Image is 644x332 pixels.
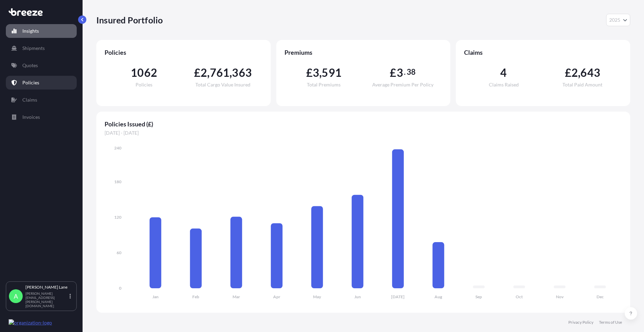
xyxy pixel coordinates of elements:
[22,114,40,121] p: Invoices
[6,110,77,124] a: Invoices
[6,59,77,72] a: Quotes
[609,17,620,23] span: 2025
[464,48,622,56] span: Claims
[232,67,252,78] span: 363
[210,67,230,78] span: 761
[114,179,121,184] tspan: 180
[96,14,163,25] p: Insured Portfolio
[136,82,152,87] span: Policies
[233,294,240,299] tspan: Mar
[22,45,45,52] p: Shipments
[119,286,121,291] tspan: 0
[273,294,280,299] tspan: Apr
[500,67,507,78] span: 4
[407,69,416,75] span: 38
[313,294,321,299] tspan: May
[404,69,406,75] span: .
[25,284,68,290] p: [PERSON_NAME] Lane
[6,41,77,55] a: Shipments
[105,48,262,56] span: Policies
[192,294,199,299] tspan: Feb
[22,79,39,86] p: Policies
[475,294,482,299] tspan: Sep
[397,67,403,78] span: 3
[6,76,77,90] a: Policies
[516,294,523,299] tspan: Oct
[105,129,622,136] span: [DATE] - [DATE]
[313,67,319,78] span: 3
[571,67,578,78] span: 2
[391,294,405,299] tspan: [DATE]
[25,291,68,308] p: [PERSON_NAME][EMAIL_ADDRESS][PERSON_NAME][DOMAIN_NAME]
[114,215,121,220] tspan: 120
[580,67,600,78] span: 643
[9,319,52,326] img: organization-logo
[562,82,602,87] span: Total Paid Amount
[152,294,159,299] tspan: Jan
[434,294,442,299] tspan: Aug
[606,14,630,26] button: Year Selector
[6,24,77,38] a: Insights
[207,67,210,78] span: ,
[354,294,361,299] tspan: Jun
[307,82,341,87] span: Total Premiums
[306,67,313,78] span: £
[285,48,442,56] span: Premiums
[201,67,207,78] span: 2
[556,294,564,299] tspan: Nov
[194,67,201,78] span: £
[578,67,580,78] span: ,
[565,67,571,78] span: £
[229,67,232,78] span: ,
[568,320,593,325] a: Privacy Policy
[322,67,342,78] span: 591
[489,82,519,87] span: Claims Raised
[6,93,77,107] a: Claims
[372,82,433,87] span: Average Premium Per Policy
[195,82,250,87] span: Total Cargo Value Insured
[14,293,18,300] span: A
[117,250,121,255] tspan: 60
[319,67,322,78] span: ,
[599,320,622,325] a: Terms of Use
[22,96,37,103] p: Claims
[597,294,604,299] tspan: Dec
[131,67,157,78] span: 1062
[22,28,39,34] p: Insights
[114,145,121,151] tspan: 240
[22,62,38,69] p: Quotes
[390,67,396,78] span: £
[105,120,622,128] span: Policies Issued (£)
